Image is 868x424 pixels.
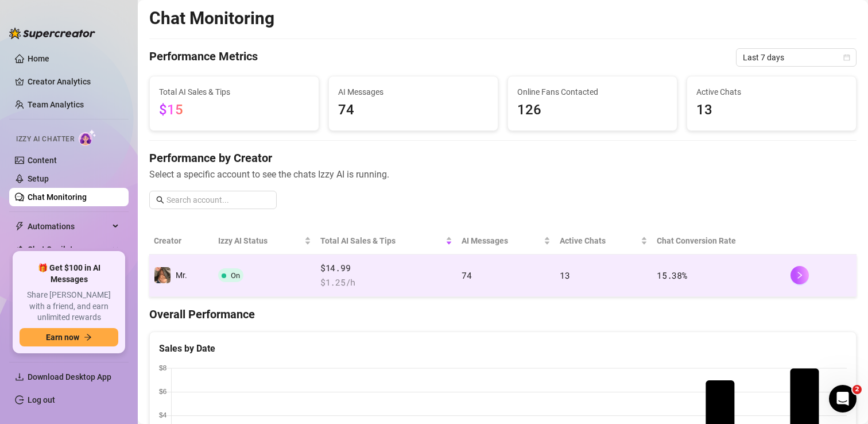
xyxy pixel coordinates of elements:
span: download [15,372,24,381]
span: Share [PERSON_NAME] with a friend, and earn unlimited rewards [20,290,118,323]
span: Online Fans Contacted [517,86,668,98]
a: Team Analytics [28,100,84,109]
span: Mr. [176,271,187,280]
span: On [231,271,240,280]
a: Creator Analytics [28,72,119,91]
h4: Performance Metrics [149,48,258,67]
button: Earn nowarrow-right [20,328,118,346]
span: Izzy AI Status [218,234,302,247]
iframe: Intercom live chat [829,385,857,413]
h4: Performance by Creator [149,150,857,166]
span: 13 [560,269,569,281]
span: Select a specific account to see the chats Izzy AI is running. [149,167,857,182]
span: thunderbolt [15,222,24,231]
span: Automations [28,217,109,236]
span: Earn now [46,333,79,342]
button: right [790,266,809,284]
span: calendar [843,54,850,61]
th: Active Chats [555,228,652,255]
img: Chat Copilot [15,245,22,253]
img: Mr. [154,267,170,283]
span: 74 [338,99,489,121]
a: Setup [28,174,49,183]
span: 74 [462,269,471,281]
span: 13 [696,99,847,121]
span: Active Chats [560,234,638,247]
span: 15.38 % [657,269,687,281]
span: 2 [852,385,862,394]
span: $15 [159,102,183,118]
th: AI Messages [457,228,555,255]
span: $14.99 [320,261,452,275]
span: Chat Copilot [28,240,109,259]
span: AI Messages [338,86,489,98]
th: Creator [149,228,214,255]
span: right [796,271,804,279]
a: Chat Monitoring [28,192,87,202]
span: arrow-right [84,333,92,341]
input: Search account... [166,194,270,206]
span: Total AI Sales & Tips [320,234,443,247]
span: Last 7 days [743,49,850,66]
span: 126 [517,99,668,121]
span: $ 1.25 /h [320,276,452,290]
span: AI Messages [462,234,541,247]
div: Sales by Date [159,341,847,356]
img: AI Chatter [79,129,96,146]
th: Izzy AI Status [214,228,316,255]
a: Content [28,156,57,165]
span: Active Chats [696,86,847,98]
span: 🎁 Get $100 in AI Messages [20,263,118,285]
a: Home [28,54,49,63]
span: Izzy AI Chatter [16,134,74,145]
h4: Overall Performance [149,306,857,322]
th: Chat Conversion Rate [652,228,786,255]
span: Total AI Sales & Tips [159,86,309,98]
th: Total AI Sales & Tips [316,228,457,255]
img: logo-BBDzfeDw.svg [9,28,95,39]
span: search [156,196,164,204]
span: Download Desktop App [28,372,111,381]
h2: Chat Monitoring [149,7,274,29]
a: Log out [28,395,55,404]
